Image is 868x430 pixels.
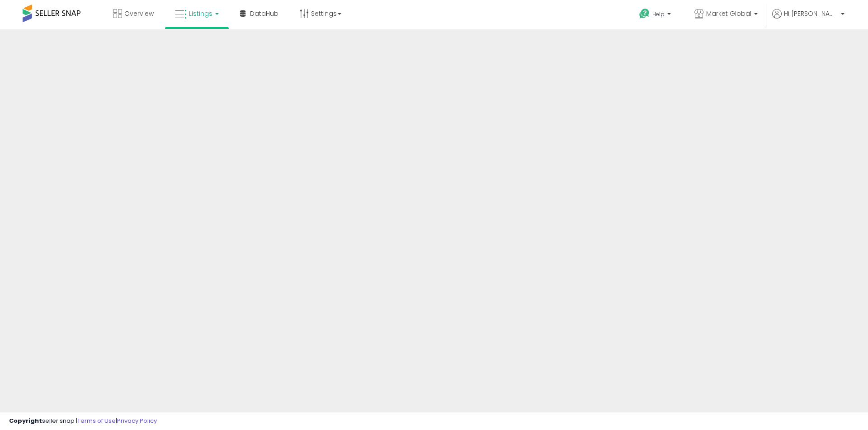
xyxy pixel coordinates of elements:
span: Listings [189,9,212,18]
span: Overview [124,9,154,18]
span: Hi [PERSON_NAME] [784,9,838,18]
a: Help [632,1,680,29]
span: Market Global [706,9,751,18]
a: Hi [PERSON_NAME] [772,9,844,29]
i: Get Help [639,8,650,19]
span: Help [652,10,665,18]
span: DataHub [250,9,278,18]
